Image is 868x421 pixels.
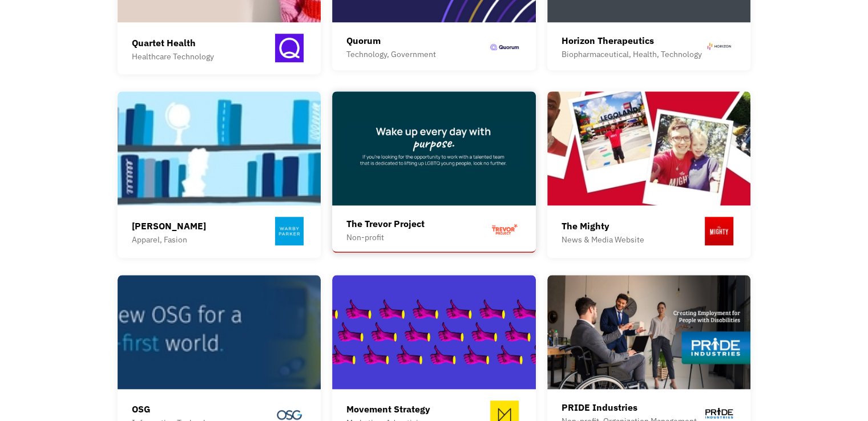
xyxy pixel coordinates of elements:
[562,233,644,246] div: News & Media Website
[562,400,697,414] div: PRIDE Industries
[562,219,644,233] div: The Mighty
[118,91,321,257] a: [PERSON_NAME]Apparel, Fasion
[132,36,214,50] div: Quartet Health
[132,219,206,233] div: [PERSON_NAME]
[132,50,214,63] div: Healthcare Technology
[132,402,218,416] div: OSG
[346,47,436,61] div: Technology, Government
[332,91,536,252] a: The Trevor ProjectNon-profit
[346,230,425,244] div: Non-profit
[346,34,436,47] div: Quorum
[132,233,206,246] div: Apparel, Fasion
[346,402,430,416] div: Movement Strategy
[562,34,702,47] div: Horizon Therapeutics
[547,91,751,257] a: The MightyNews & Media Website
[562,47,702,61] div: Biopharmaceutical, Health, Technology
[346,217,425,230] div: The Trevor Project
